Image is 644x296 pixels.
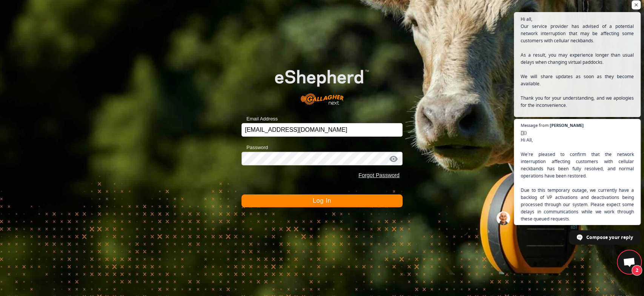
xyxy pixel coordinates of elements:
[258,56,386,111] img: E-shepherd Logo
[618,251,641,273] div: Open chat
[521,129,634,280] span: []() Hi All, We're pleased to confirm that the network interruption affecting customers with cell...
[358,172,400,178] a: Forgot Password
[632,265,642,276] span: 2
[241,115,278,123] label: Email Address
[586,231,633,244] span: Compose your reply
[241,194,403,207] button: Log In
[241,123,403,137] input: Email Address
[550,123,584,127] span: [PERSON_NAME]
[241,144,268,151] label: Password
[313,197,331,204] span: Log In
[521,123,549,127] span: Message from
[521,15,634,123] span: Hi all, Our service provider has advised of a potential network interruption that may be affectin...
